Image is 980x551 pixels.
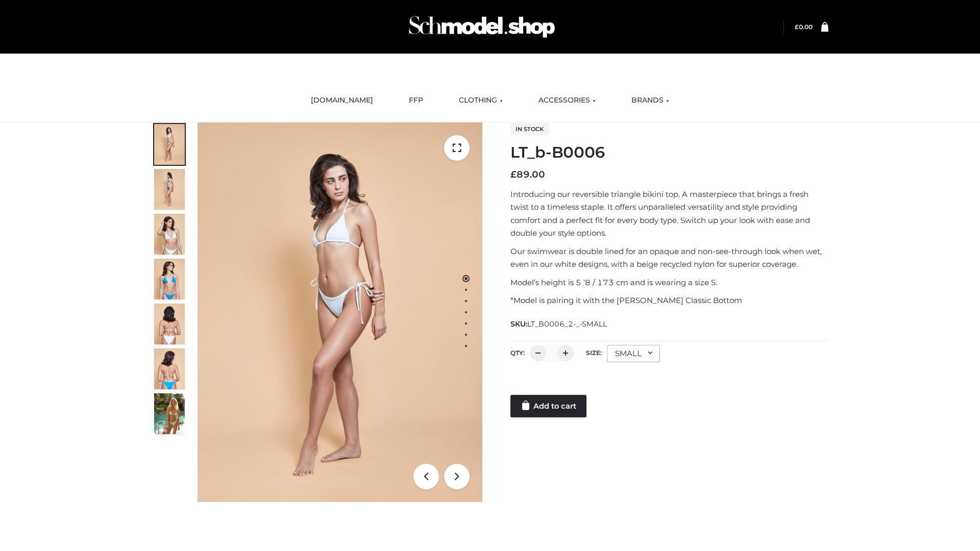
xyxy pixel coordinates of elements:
[154,169,185,210] img: ArielClassicBikiniTop_CloudNine_AzureSky_OW114ECO_2-scaled.jpg
[510,395,586,417] a: Add to cart
[154,304,185,344] img: ArielClassicBikiniTop_CloudNine_AzureSky_OW114ECO_7-scaled.jpg
[303,89,381,112] a: [DOMAIN_NAME]
[607,345,660,362] div: SMALL
[510,349,525,357] label: QTY:
[586,349,602,357] label: Size:
[510,276,828,289] p: Model’s height is 5 ‘8 / 173 cm and is wearing a size S.
[510,169,517,180] span: £
[510,294,828,307] p: *Model is pairing it with the [PERSON_NAME] Classic Bottom
[795,23,813,31] a: £0.00
[510,245,828,271] p: Our swimwear is double lined for an opaque and non-see-through look when wet, even in our white d...
[198,122,482,502] img: ArielClassicBikiniTop_CloudNine_AzureSky_OW114ECO_1
[154,393,185,434] img: Arieltop_CloudNine_AzureSky2.jpg
[527,319,607,329] span: LT_B0006_2-_-SMALL
[405,7,558,47] img: Schmodel Admin 964
[795,23,813,31] bdi: 0.00
[510,143,828,162] h1: LT_b-B0006
[510,123,549,135] span: In stock
[451,89,510,112] a: CLOTHING
[154,259,185,299] img: ArielClassicBikiniTop_CloudNine_AzureSky_OW114ECO_4-scaled.jpg
[795,23,799,31] span: £
[154,214,185,255] img: ArielClassicBikiniTop_CloudNine_AzureSky_OW114ECO_3-scaled.jpg
[531,89,603,112] a: ACCESSORIES
[624,89,677,112] a: BRANDS
[401,89,431,112] a: FFP
[510,188,828,240] p: Introducing our reversible triangle bikini top. A masterpiece that brings a fresh twist to a time...
[154,124,185,165] img: ArielClassicBikiniTop_CloudNine_AzureSky_OW114ECO_1-scaled.jpg
[154,348,185,389] img: ArielClassicBikiniTop_CloudNine_AzureSky_OW114ECO_8-scaled.jpg
[510,318,608,330] span: SKU:
[510,169,545,180] bdi: 89.00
